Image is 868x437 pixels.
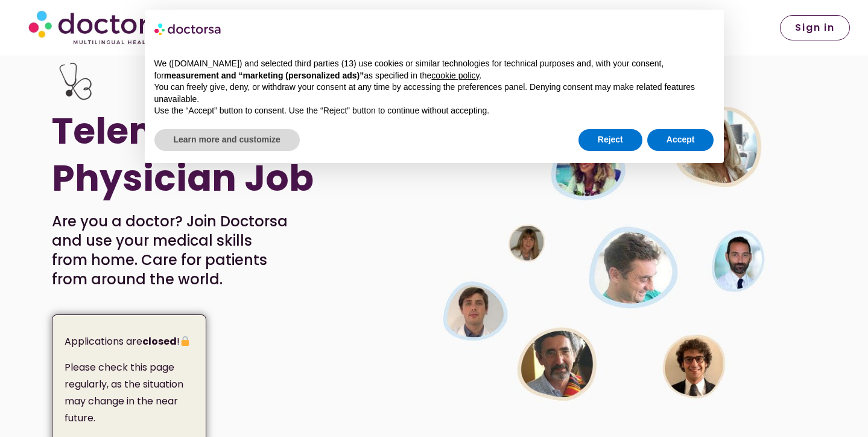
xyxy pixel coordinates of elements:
button: Reject [578,129,642,151]
h1: Telemedicine Physician Job [52,107,360,202]
img: logo [154,19,222,39]
p: Please check this page regularly, as the situation may change in the near future. [65,359,197,427]
button: Accept [647,129,714,151]
p: We ([DOMAIN_NAME]) and selected third parties (13) use cookies or similar technologies for techni... [154,58,714,81]
p: Use the “Accept” button to consent. Use the “Reject” button to continue without accepting. [154,105,714,117]
strong: measurement and “marketing (personalized ads)” [164,71,364,80]
strong: closed [142,334,177,348]
a: Sign in [780,15,850,40]
p: You can freely give, deny, or withdraw your consent at any time by accessing the preferences pane... [154,81,714,105]
span: Sign in [795,23,835,33]
button: Learn more and customize [154,129,300,151]
p: Applications are ! [65,333,197,350]
p: Are you a doctor? Join Doctorsa and use your medical skills from home. Care for patients from aro... [52,212,289,289]
a: cookie policy [431,71,479,80]
img: 🔒 [180,336,190,346]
